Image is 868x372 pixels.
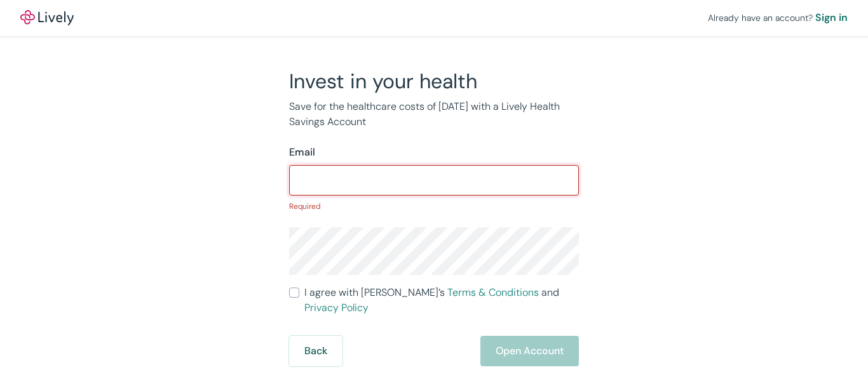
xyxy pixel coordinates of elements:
[20,10,74,25] img: Lively
[289,145,315,160] label: Email
[447,286,539,299] a: Terms & Conditions
[289,99,579,130] p: Save for the healthcare costs of [DATE] with a Lively Health Savings Account
[815,10,848,25] a: Sign in
[304,301,369,314] a: Privacy Policy
[289,69,579,94] h2: Invest in your health
[304,285,579,316] span: I agree with [PERSON_NAME]’s and
[289,201,579,212] p: Required
[708,10,848,25] div: Already have an account?
[20,10,74,25] a: LivelyLively
[289,336,342,366] button: Back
